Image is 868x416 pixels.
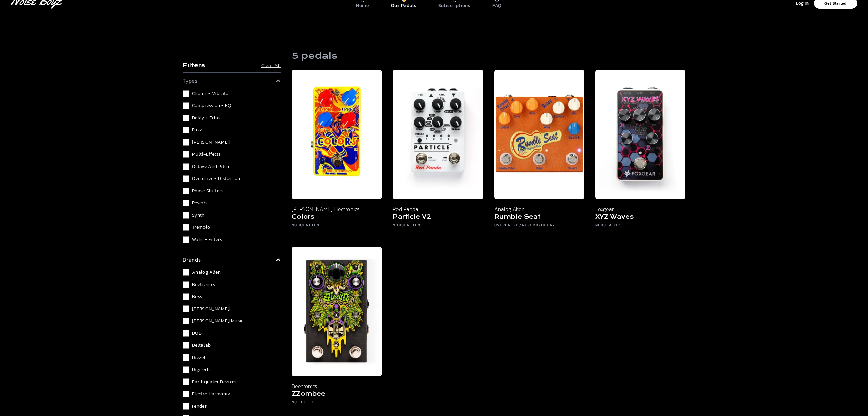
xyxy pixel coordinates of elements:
span: Multi-Effects [192,151,221,158]
input: Multi-Effects [183,151,189,158]
span: Octave and Pitch [192,163,230,170]
p: Analog Alien [494,205,584,213]
h5: Particle V2 [393,213,483,222]
img: Analog Alien Rumble Seat [494,70,584,199]
span: Diezel [192,354,206,361]
input: Chorus + Vibrato [183,90,189,97]
p: Red Panda [393,205,483,213]
input: [PERSON_NAME] Music [183,318,189,324]
a: Finch Electronics Colors [PERSON_NAME] Electronics Colors Modulation [292,70,382,236]
input: Earthquaker Devices [183,378,189,385]
span: Tremolo [192,224,210,231]
input: Fuzz [183,127,189,133]
h4: Filters [183,62,205,70]
span: Beetronics [192,281,215,288]
input: Delay + Echo [183,115,189,121]
span: Earthquaker Devices [192,378,237,385]
p: [PERSON_NAME] Electronics [292,205,382,213]
input: Phase Shifters [183,188,189,194]
span: Deltalab [192,342,211,349]
summary: brands [183,255,281,264]
input: Compression + EQ [183,102,189,109]
input: Wahs + Filters [183,236,189,243]
img: ZZombee beetronics top down view [292,247,382,376]
input: Deltalab [183,342,189,349]
img: Foxgear XYZ Waves [595,70,685,199]
input: Boss [183,293,189,300]
input: Fender [183,403,189,410]
h5: XYZ Waves [595,213,685,222]
p: Home [356,3,369,9]
input: Octave and Pitch [183,163,189,170]
img: Finch Electronics Colors [292,70,382,199]
span: Wahs + Filters [192,236,222,243]
input: Reverb [183,200,189,206]
span: Overdrive + Distortion [192,175,240,182]
span: Phase Shifters [192,188,223,194]
h5: Rumble Seat [494,213,584,222]
span: Analog Alien [192,269,221,276]
span: [PERSON_NAME] [192,305,230,312]
h5: Colors [292,213,382,222]
input: Electro Harmonix [183,391,189,397]
h1: 5 pedals [292,51,337,62]
h6: Modulation [292,222,382,230]
span: Synth [192,212,205,219]
span: Compression + EQ [192,102,232,109]
span: Delay + Echo [192,115,220,121]
span: Electro Harmonix [192,391,230,397]
a: Analog Alien Rumble Seat Analog Alien Rumble Seat Overdrive/Reverb/Delay [494,70,584,236]
input: Digitech [183,366,189,373]
a: Red Panda Particle V2 Red Panda Particle V2 Modulation [393,70,483,236]
h5: ZZombee [292,390,382,399]
span: Fender [192,403,207,410]
p: types [183,77,198,85]
h6: Overdrive/Reverb/Delay [494,222,584,230]
span: Chorus + Vibrato [192,90,229,97]
p: FAQ [492,3,502,9]
span: Reverb [192,200,207,206]
p: brands [183,255,201,264]
p: Foxgear [595,205,685,213]
input: [PERSON_NAME] [183,139,189,146]
input: [PERSON_NAME] [183,305,189,312]
span: DOD [192,330,202,337]
p: Get Started [824,1,846,5]
h6: Modulator [595,222,685,230]
span: Digitech [192,366,210,373]
p: Beetronics [292,382,382,390]
input: Synth [183,212,189,219]
input: DOD [183,330,189,337]
span: Boss [192,293,202,300]
span: Fuzz [192,127,202,133]
input: Analog Alien [183,269,189,276]
summary: types [183,77,281,85]
a: Foxgear XYZ Waves Foxgear XYZ Waves Modulator [595,70,685,236]
h6: Multi-FX [292,399,382,408]
span: [PERSON_NAME] [192,139,230,146]
input: Overdrive + Distortion [183,175,189,182]
input: Tremolo [183,224,189,231]
input: Beetronics [183,281,189,288]
p: Our Pedals [391,3,417,9]
input: Diezel [183,354,189,361]
h6: Modulation [393,222,483,230]
p: Subscriptions [438,3,471,9]
a: ZZombee beetronics top down view Beetronics ZZombee Multi-FX [292,247,382,413]
span: [PERSON_NAME] Music [192,318,243,324]
button: Clear All [261,62,281,69]
img: Red Panda Particle V2 [393,70,483,199]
